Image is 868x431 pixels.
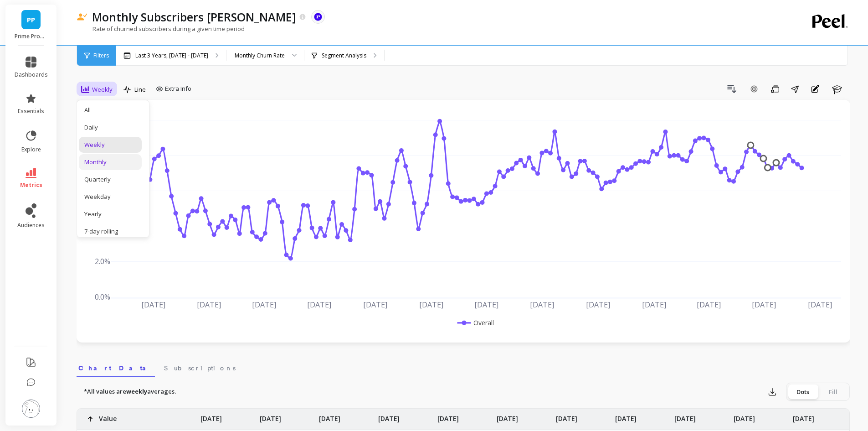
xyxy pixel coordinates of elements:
span: metrics [20,182,42,189]
div: Weekday [84,192,136,201]
p: [DATE] [793,409,814,423]
img: profile picture [22,400,40,418]
span: explore [21,146,41,153]
img: api.recharge.svg [314,13,322,21]
span: Filters [93,52,109,59]
span: Weekly [92,85,113,94]
strong: weekly [126,387,147,395]
div: Yearly [84,210,136,218]
p: Value [99,409,117,423]
span: PP [27,15,35,25]
p: Prime Prometics™ [15,33,48,40]
span: dashboards [15,71,48,78]
nav: Tabs [77,356,850,377]
span: essentials [18,108,44,115]
div: All [84,106,136,114]
div: Monthly Churn Rate [235,51,285,60]
p: Segment Analysis [322,52,366,59]
div: Quarterly [84,175,136,184]
div: Weekly [84,140,136,149]
span: audiences [17,222,45,229]
p: [DATE] [556,409,577,423]
div: Dots [788,384,818,399]
p: [DATE] [319,409,340,423]
p: [DATE] [497,409,518,423]
span: Extra Info [165,84,191,93]
div: 7-day rolling [84,227,136,236]
p: [DATE] [734,409,755,423]
p: Rate of churned subscribers during a given time period [77,25,245,33]
p: [DATE] [260,409,281,423]
p: [DATE] [437,409,459,423]
p: [DATE] [378,409,400,423]
p: Monthly Subscribers Churn Rate [92,9,296,25]
span: Line [134,85,146,94]
span: Chart Data [78,363,153,373]
p: *All values are averages. [84,387,176,396]
div: Monthly [84,158,136,166]
span: Subscriptions [164,363,236,373]
div: Daily [84,123,136,132]
p: [DATE] [615,409,637,423]
p: Last 3 Years, [DATE] - [DATE] [135,52,208,59]
img: header icon [77,13,87,21]
div: Fill [818,384,848,399]
p: [DATE] [200,409,222,423]
p: [DATE] [674,409,696,423]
